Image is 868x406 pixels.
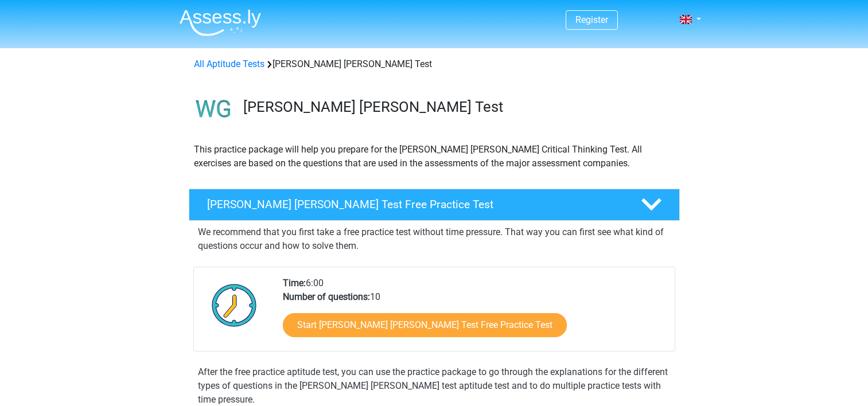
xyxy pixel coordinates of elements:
[207,198,622,211] h4: [PERSON_NAME] [PERSON_NAME] Test Free Practice Test
[575,14,608,25] a: Register
[194,58,264,69] a: All Aptitude Tests
[274,276,674,351] div: 6:00 10
[243,98,671,116] h3: [PERSON_NAME] [PERSON_NAME] Test
[194,143,675,170] p: This practice package will help you prepare for the [PERSON_NAME] [PERSON_NAME] Critical Thinking...
[198,225,671,253] p: We recommend that you first take a free practice test without time pressure. That way you can fir...
[189,57,679,71] div: [PERSON_NAME] [PERSON_NAME] Test
[180,9,261,36] img: Assessly
[189,85,238,134] img: watson glaser test
[283,278,306,288] b: Time:
[283,291,370,302] b: Number of questions:
[184,189,684,221] a: [PERSON_NAME] [PERSON_NAME] Test Free Practice Test
[283,313,567,337] a: Start [PERSON_NAME] [PERSON_NAME] Test Free Practice Test
[205,276,263,334] img: Clock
